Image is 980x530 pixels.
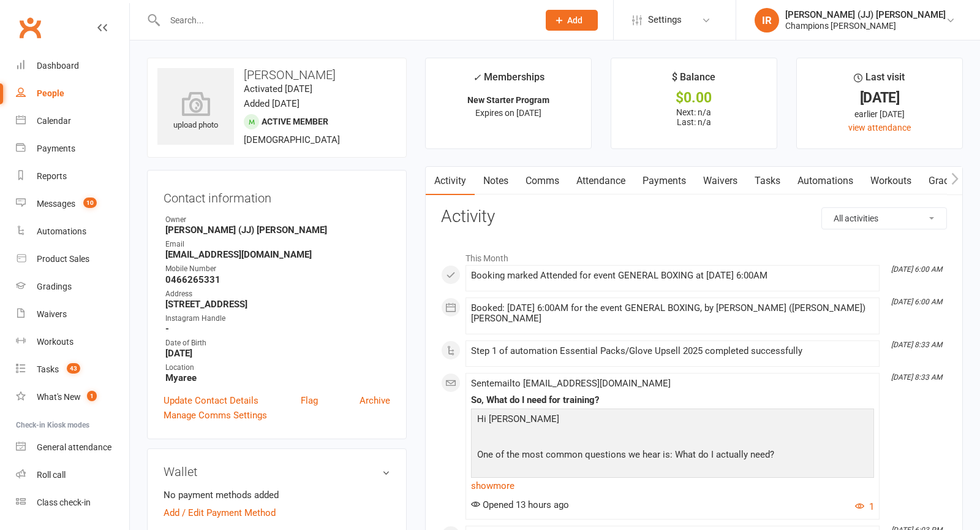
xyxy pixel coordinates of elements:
a: Roll call [16,461,129,489]
a: view attendance [848,123,911,132]
span: 1 [87,391,97,401]
span: 43 [67,363,80,374]
div: Class check-in [37,497,91,507]
a: show more [471,477,874,494]
a: Automations [16,218,129,245]
li: No payment methods added [164,488,390,502]
div: Address [165,288,390,300]
a: Payments [634,167,695,195]
strong: [DATE] [165,348,390,359]
a: Flag [301,393,318,408]
div: Automations [37,226,86,236]
span: Add [567,15,582,25]
div: Memberships [473,69,545,92]
div: So, What do I need for training? [471,395,874,405]
a: Calendar [16,107,129,135]
i: ✓ [473,72,481,83]
h3: Contact information [164,186,390,205]
span: Active member [262,117,328,126]
span: Sent email to [EMAIL_ADDRESS][DOMAIN_NAME] [471,378,671,389]
div: Mobile Number [165,263,390,275]
a: Product Sales [16,245,129,273]
div: $ Balance [672,69,715,91]
div: $0.00 [622,91,766,104]
a: Update Contact Details [164,393,258,408]
a: Tasks [746,167,789,195]
h3: [PERSON_NAME] [157,68,396,82]
h3: Wallet [164,465,390,478]
div: Booked: [DATE] 6:00AM for the event GENERAL BOXING, by [PERSON_NAME] ([PERSON_NAME]) [PERSON_NAME] [471,303,874,324]
li: This Month [441,245,947,265]
a: Gradings [16,273,129,301]
a: What's New1 [16,383,129,411]
span: Settings [648,6,682,34]
div: Owner [165,214,390,226]
div: General attendance [37,442,111,452]
strong: [EMAIL_ADDRESS][DOMAIN_NAME] [165,249,390,260]
a: Archive [360,393,390,408]
span: 10 [83,198,97,208]
a: Workouts [862,167,920,195]
strong: New Starter Program [467,95,549,105]
a: Comms [517,167,568,195]
span: Opened 13 hours ago [471,499,569,510]
div: People [37,88,64,98]
div: Calendar [37,116,71,126]
i: [DATE] 8:33 AM [891,340,942,349]
a: Automations [789,167,862,195]
div: Last visit [854,69,905,91]
h3: Activity [441,207,947,226]
i: [DATE] 6:00 AM [891,298,942,306]
div: Payments [37,144,75,153]
a: Attendance [568,167,634,195]
div: Workouts [37,337,73,347]
i: [DATE] 6:00 AM [891,265,942,274]
div: Roll call [37,470,66,480]
span: [DEMOGRAPHIC_DATA] [244,134,340,145]
a: General attendance kiosk mode [16,434,129,461]
a: Clubworx [15,12,45,43]
strong: [PERSON_NAME] (JJ) [PERSON_NAME] [165,225,390,236]
div: Gradings [37,282,72,291]
div: [DATE] [808,91,951,104]
div: Reports [37,171,67,181]
div: What's New [37,392,81,402]
span: Expires on [DATE] [475,108,541,118]
p: Hi [PERSON_NAME] [474,412,871,429]
p: Next: n/a Last: n/a [622,107,766,127]
div: Tasks [37,364,59,374]
div: Booking marked Attended for event GENERAL BOXING at [DATE] 6:00AM [471,271,874,281]
button: Add [546,10,598,31]
div: Date of Birth [165,337,390,349]
a: Workouts [16,328,129,356]
div: Champions [PERSON_NAME] [785,20,946,31]
a: Manage Comms Settings [164,408,267,423]
div: Location [165,362,390,374]
i: [DATE] 8:33 AM [891,373,942,382]
a: Messages 10 [16,190,129,218]
button: 1 [855,499,874,514]
time: Activated [DATE] [244,83,312,94]
strong: 0466265331 [165,274,390,285]
a: Add / Edit Payment Method [164,505,276,520]
div: IR [755,8,779,33]
a: Waivers [16,301,129,328]
p: One of the most common questions we hear is: What do I actually need? [474,447,871,465]
a: Reports [16,163,129,190]
div: Email [165,239,390,250]
div: Product Sales [37,254,89,264]
div: [PERSON_NAME] (JJ) [PERSON_NAME] [785,9,946,20]
div: Messages [37,199,75,209]
div: upload photo [157,91,234,132]
a: Activity [426,167,475,195]
div: Step 1 of automation Essential Packs/Glove Upsell 2025 completed successfully [471,346,874,356]
a: People [16,80,129,107]
a: Tasks 43 [16,356,129,383]
div: Dashboard [37,61,79,71]
a: Notes [475,167,517,195]
a: Class kiosk mode [16,489,129,517]
strong: [STREET_ADDRESS] [165,299,390,310]
strong: Myaree [165,372,390,383]
div: earlier [DATE] [808,107,951,121]
time: Added [DATE] [244,98,300,109]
